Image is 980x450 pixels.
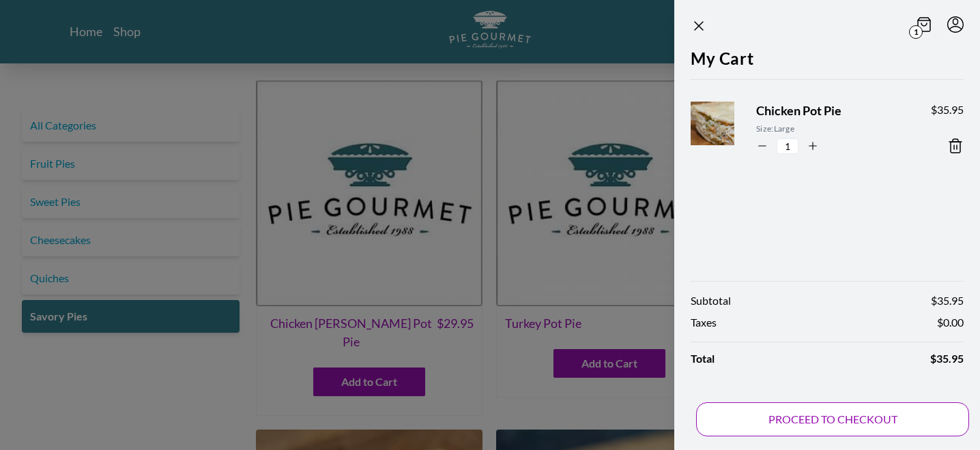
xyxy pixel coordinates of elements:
[691,350,715,367] span: Total
[691,314,717,331] span: Taxes
[756,123,909,135] span: Size: Large
[691,46,964,79] h2: My Cart
[947,16,964,33] button: Menu
[937,314,964,331] span: $ 0.00
[756,102,909,120] span: Chicken Pot Pie
[691,292,731,309] span: Subtotal
[930,350,964,367] span: $ 35.95
[691,18,707,34] button: Close panel
[696,402,969,436] button: PROCEED TO CHECKOUT
[684,89,767,172] img: Product Image
[931,102,964,118] span: $ 35.95
[931,292,964,309] span: $ 35.95
[909,25,923,39] span: 1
